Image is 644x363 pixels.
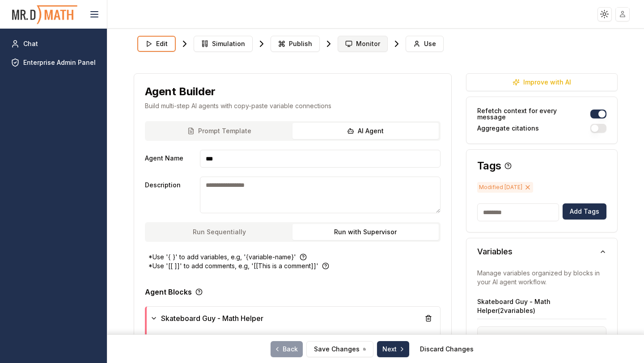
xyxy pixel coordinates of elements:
label: Agent Name [145,150,197,168]
span: Use [424,39,436,48]
label: Skateboard Guy - Math Helper ( 2 variables) [477,297,607,315]
h3: Tags [477,160,501,171]
span: Edit [156,39,168,48]
a: Enterprise Admin Panel [7,55,100,71]
p: Agent Blocks [145,288,192,295]
a: Back [271,341,303,357]
button: Save Changes [306,341,373,357]
button: Run with Supervisor [292,224,439,240]
button: Edit [137,36,176,52]
p: name [483,332,500,341]
label: Aggregate citations [477,125,539,131]
button: Monitor [338,36,388,52]
button: Add Tags [563,203,606,219]
button: Discard Changes [413,341,481,357]
span: Enterprise Admin Panel [23,58,96,67]
button: Next [377,341,409,357]
button: Prompt Template [147,123,293,139]
span: Simulation [212,39,245,48]
a: Discard Changes [420,345,474,354]
label: Refetch context for every message [477,108,587,120]
button: Publish [271,36,320,52]
button: Improve with AI [466,73,618,91]
img: placeholder-user.jpg [616,8,629,21]
span: Skateboard Guy - Math Helper [161,313,263,324]
p: *Use '{ }' to add variables, e.g, '{variable-name}' [148,253,296,262]
button: Use [406,36,444,52]
p: *Use '[[ ]]' to add comments, e.g, '[[This is a comment]]' [148,262,318,270]
button: Variables [466,238,618,265]
label: Description [145,177,197,213]
span: Chat [23,39,38,48]
p: Manage variables organized by blocks in your AI agent workflow. [477,269,607,287]
img: PromptOwl [11,3,78,26]
button: Simulation [194,36,253,52]
button: Run Sequentially [147,224,293,240]
span: Next [382,345,406,354]
a: Chat [7,36,100,52]
p: Build multi-step AI agents with copy-paste variable connections [145,101,441,110]
span: Monitor [356,39,380,48]
button: AI Agent [292,123,439,139]
span: Publish [289,39,312,48]
h1: Agent Builder [145,84,216,99]
span: Modified [DATE] [477,182,533,193]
